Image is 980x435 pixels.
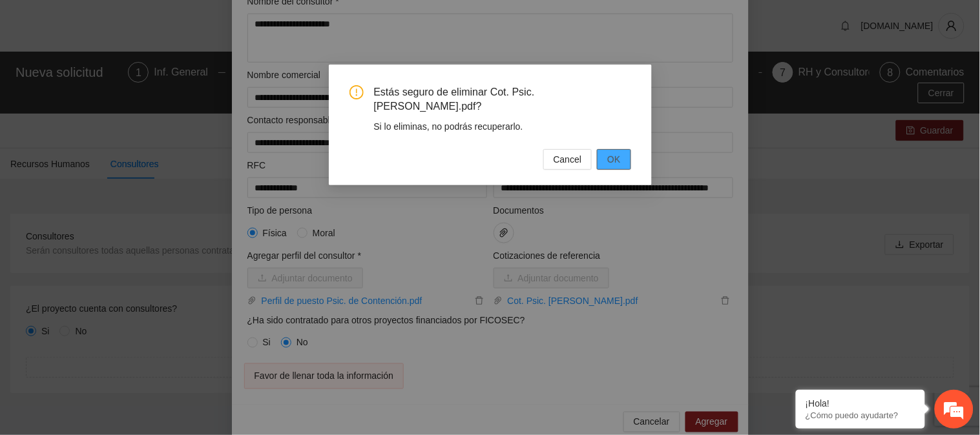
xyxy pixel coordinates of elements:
[597,149,631,170] button: OK
[374,85,631,114] span: Estás seguro de eliminar Cot. Psic. [PERSON_NAME].pdf?
[374,119,631,134] div: Si lo eliminas, no podrás recuperarlo.
[67,66,217,83] div: Chatee con nosotros ahora
[543,149,592,170] button: Cancel
[349,85,364,99] span: exclamation-circle
[806,398,915,409] div: ¡Hola!
[212,6,243,37] div: Minimizar ventana de chat en vivo
[6,294,246,339] textarea: Escriba su mensaje y pulse “Intro”
[554,152,582,167] span: Cancel
[806,410,915,420] p: ¿Cómo puedo ayudarte?
[75,143,178,274] span: Estamos en línea.
[607,152,620,167] span: OK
